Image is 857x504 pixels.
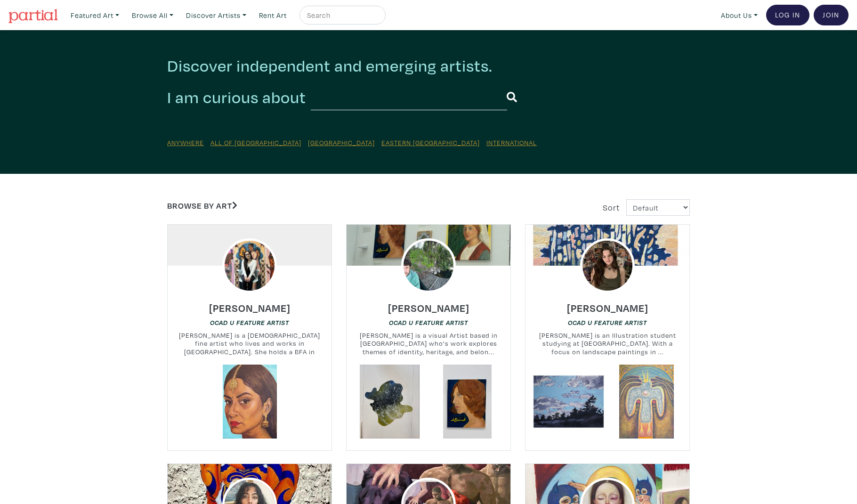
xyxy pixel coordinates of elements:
small: [PERSON_NAME] is a [DEMOGRAPHIC_DATA] fine artist who lives and works in [GEOGRAPHIC_DATA]. She h... [168,331,331,356]
a: OCAD U Feature Artist [568,318,647,327]
a: OCAD U Feature Artist [210,318,289,327]
a: OCAD U Feature Artist [389,318,468,327]
a: Rent Art [255,6,291,25]
a: Eastern [GEOGRAPHIC_DATA] [381,138,480,147]
em: OCAD U Feature Artist [568,319,647,326]
a: Browse All [128,6,178,25]
small: [PERSON_NAME] is an Illustration student studying at [GEOGRAPHIC_DATA]. With a focus on landscape... [526,331,689,356]
h6: [PERSON_NAME] [388,301,469,314]
small: [PERSON_NAME] is a visual Artist based in [GEOGRAPHIC_DATA] who's work explores themes of identit... [347,331,510,356]
h6: [PERSON_NAME] [567,301,648,314]
img: phpThumb.php [222,238,277,293]
a: [PERSON_NAME] [209,299,291,310]
a: About Us [717,6,762,25]
a: International [486,138,537,147]
a: Browse by Art [167,200,237,211]
a: Log In [766,5,809,25]
a: Discover Artists [182,6,251,25]
h2: Discover independent and emerging artists. [167,56,690,76]
img: phpThumb.php [580,238,635,293]
span: Sort [603,202,620,213]
em: OCAD U Feature Artist [389,319,468,326]
input: Search [306,9,377,21]
a: [PERSON_NAME] [388,299,469,310]
a: All of [GEOGRAPHIC_DATA] [210,138,301,147]
a: [PERSON_NAME] [567,299,648,310]
a: Featured Art [66,6,123,25]
h2: I am curious about [167,87,306,108]
h6: [PERSON_NAME] [209,301,291,314]
em: OCAD U Feature Artist [210,319,289,326]
a: [GEOGRAPHIC_DATA] [308,138,375,147]
a: Join [814,5,849,25]
a: Anywhere [167,138,204,147]
img: phpThumb.php [401,238,456,293]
